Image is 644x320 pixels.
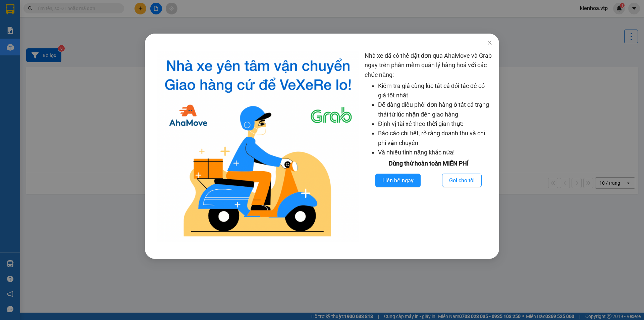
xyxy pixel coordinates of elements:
span: Liên hệ ngay [382,176,414,185]
span: Gọi cho tôi [449,176,475,185]
div: Dùng thử hoàn toàn MIỄN PHÍ [365,159,492,168]
li: Định vị tài xế theo thời gian thực [378,119,492,129]
li: Kiểm tra giá cùng lúc tất cả đối tác để có giá tốt nhất [378,81,492,100]
button: Gọi cho tôi [442,174,482,187]
div: Nhà xe đã có thể đặt đơn qua AhaMove và Grab ngay trên phần mềm quản lý hàng hoá với các chức năng: [365,51,492,242]
li: Và nhiều tính năng khác nữa! [378,148,492,157]
li: Dễ dàng điều phối đơn hàng ở tất cả trạng thái từ lúc nhận đến giao hàng [378,100,492,119]
img: logo [157,51,359,242]
span: close [487,40,492,45]
button: Close [480,34,499,52]
li: Báo cáo chi tiết, rõ ràng doanh thu và chi phí vận chuyển [378,129,492,148]
button: Liên hệ ngay [375,174,421,187]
